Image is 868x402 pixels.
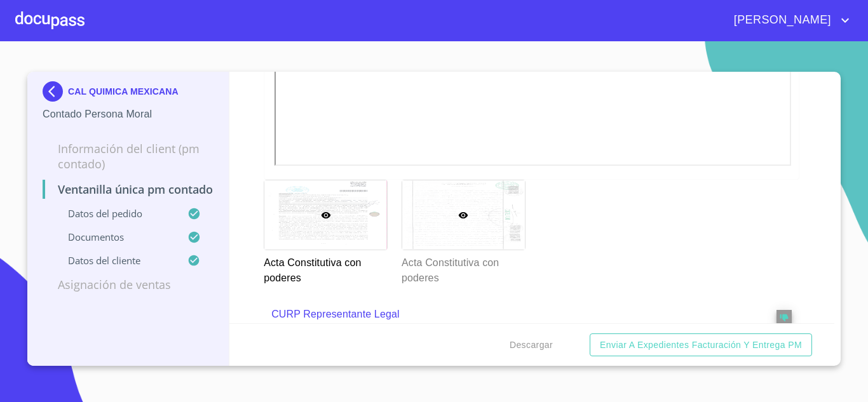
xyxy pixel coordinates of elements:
button: reject [776,310,792,325]
p: Información del Client (PM contado) [43,141,214,171]
img: Docupass spot blue [43,81,68,102]
span: [PERSON_NAME] [724,10,837,30]
p: CURP Representante Legal [271,307,740,322]
span: Descargar [510,337,553,353]
p: Ventanilla única PM contado [43,182,214,197]
button: account of current user [724,10,853,30]
p: Datos del pedido [43,207,187,220]
button: Descargar [505,333,558,357]
p: CAL QUIMICA MEXICANA [68,86,179,97]
p: Acta Constitutiva con poderes [264,250,386,286]
button: Enviar a Expedientes Facturación y Entrega PM [590,333,812,357]
p: Asignación de Ventas [43,277,214,292]
p: Documentos [43,231,187,243]
p: Datos del cliente [43,254,187,267]
span: Enviar a Expedientes Facturación y Entrega PM [600,337,802,353]
div: CAL QUIMICA MEXICANA [43,81,214,107]
p: Acta Constitutiva con poderes [402,250,524,286]
p: Contado Persona Moral [43,107,214,122]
